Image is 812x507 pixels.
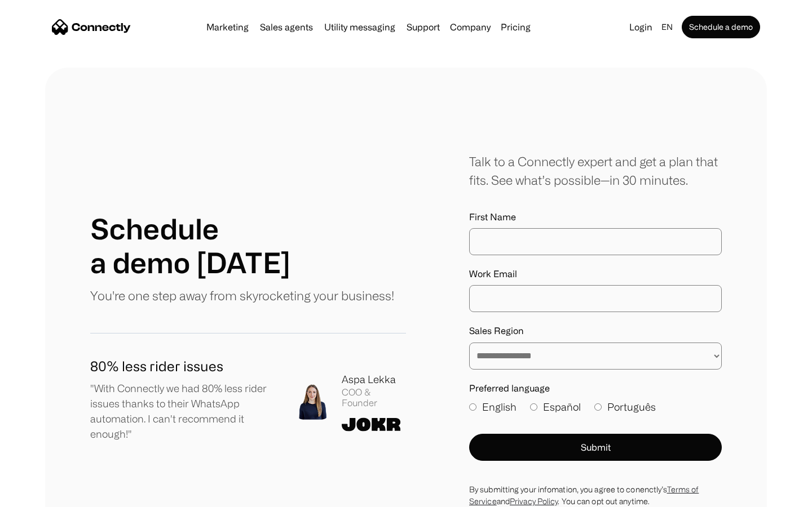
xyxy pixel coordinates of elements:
aside: Language selected: English [11,486,68,503]
a: Schedule a demo [682,16,760,38]
div: By submitting your infomation, you agree to conenctly’s and . You can opt out anytime. [469,483,722,507]
label: Português [594,399,656,415]
a: Support [402,23,444,32]
h1: 80% less rider issues [90,356,276,376]
div: Talk to a Connectly expert and get a plan that fits. See what’s possible—in 30 minutes. [469,152,722,189]
p: You're one step away from skyrocketing your business! [90,286,394,305]
div: COO & Founder [342,387,406,408]
h1: Schedule a demo [DATE] [90,212,290,279]
a: Login [625,19,657,35]
a: Privacy Policy [510,497,558,505]
label: Español [530,399,581,415]
ul: Language list [23,487,68,503]
label: English [469,399,517,415]
label: Work Email [469,269,722,279]
div: en [661,19,673,35]
label: First Name [469,212,722,223]
a: Sales agents [255,23,317,32]
button: Submit [469,434,722,461]
input: Português [594,403,602,411]
a: Marketing [202,23,253,32]
input: Español [530,403,537,411]
label: Sales Region [469,326,722,336]
a: Terms of Service [469,485,699,505]
div: Company [450,19,491,35]
a: Pricing [496,23,535,32]
label: Preferred language [469,383,722,394]
a: Utility messaging [320,23,400,32]
div: Aspa Lekka [342,372,406,387]
input: English [469,403,476,411]
p: "With Connectly we had 80% less rider issues thanks to their WhatsApp automation. I can't recomme... [90,381,276,442]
